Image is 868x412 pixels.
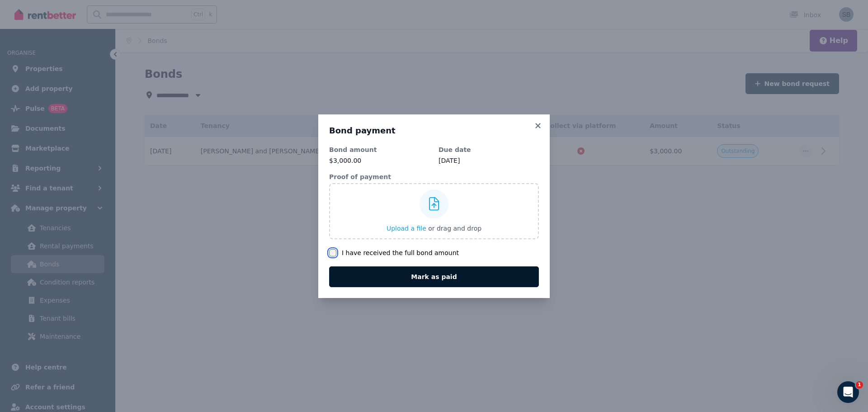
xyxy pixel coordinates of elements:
label: I have received the full bond amount [342,248,459,257]
h3: Bond payment [329,125,539,136]
dt: Bond amount [329,145,429,154]
button: Upload a file or drag and drop [387,224,481,233]
dt: Proof of payment [329,172,539,181]
span: Upload a file [387,225,426,232]
button: Mark as paid [329,266,539,287]
span: 1 [856,381,863,388]
dt: Due date [439,145,539,154]
dd: [DATE] [439,156,539,165]
span: or drag and drop [428,225,481,232]
iframe: Intercom live chat [837,381,859,403]
p: $3,000.00 [329,156,429,165]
